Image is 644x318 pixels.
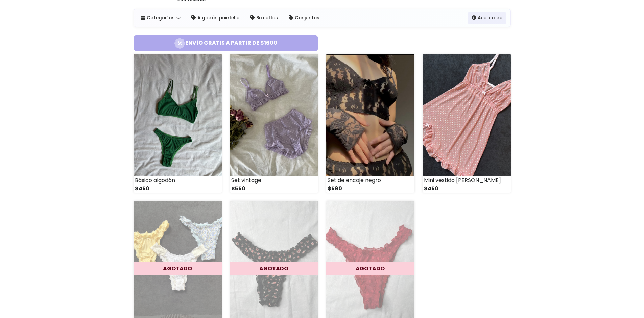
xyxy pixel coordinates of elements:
[285,12,324,24] a: Conjuntos
[326,54,414,176] img: small_1668136076023.jpeg
[423,176,511,185] div: Mini vestido [PERSON_NAME]
[423,185,511,193] div: $450
[134,176,222,185] div: Básico algodón
[136,38,315,49] span: Envío gratis a partir de $1600
[230,176,318,185] div: Set vintage
[326,176,414,185] div: Set de encaje negro
[423,54,511,176] img: small_1667685057828.jpeg
[134,262,222,275] div: AGOTADO
[326,185,414,193] div: $590
[423,54,511,193] a: Mini vestido [PERSON_NAME] $450
[230,185,318,193] div: $550
[187,12,243,24] a: Algodón pointelle
[246,12,282,24] a: Bralettes
[230,54,318,193] a: Set vintage $550
[137,12,185,24] a: Categorías
[134,54,222,176] img: small_1669572732797.jpeg
[134,54,222,193] a: Básico algodón $450
[230,54,318,176] img: small_1669496757727.jpeg
[326,54,414,193] a: Set de encaje negro $590
[326,262,414,275] div: AGOTADO
[468,12,506,24] a: Acerca de
[134,185,222,193] div: $450
[230,262,318,275] div: AGOTADO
